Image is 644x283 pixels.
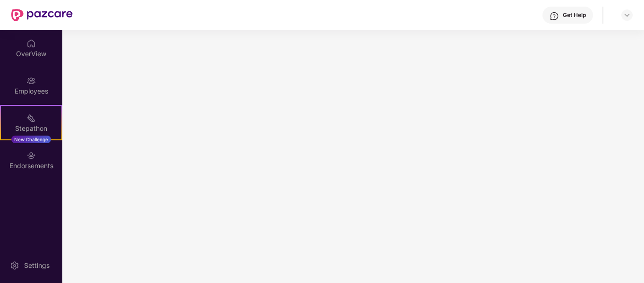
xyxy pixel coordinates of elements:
[11,136,51,143] div: New Challenge
[26,113,36,123] img: svg+xml;base64,PHN2ZyB4bWxucz0iaHR0cDovL3d3dy53My5vcmcvMjAwMC9zdmciIHdpZHRoPSIyMSIgaGVpZ2h0PSIyMC...
[26,151,36,160] img: svg+xml;base64,PHN2ZyBpZD0iRW5kb3JzZW1lbnRzIiB4bWxucz0iaHR0cDovL3d3dy53My5vcmcvMjAwMC9zdmciIHdpZH...
[623,11,631,19] img: svg+xml;base64,PHN2ZyBpZD0iRHJvcGRvd24tMzJ4MzIiIHhtbG5zPSJodHRwOi8vd3d3LnczLm9yZy8yMDAwL3N2ZyIgd2...
[26,76,36,86] img: svg+xml;base64,PHN2ZyBpZD0iRW1wbG95ZWVzIiB4bWxucz0iaHR0cDovL3d3dy53My5vcmcvMjAwMC9zdmciIHdpZHRoPS...
[563,11,586,19] div: Get Help
[26,39,36,48] img: svg+xml;base64,PHN2ZyBpZD0iSG9tZSIgeG1sbnM9Imh0dHA6Ly93d3cudzMub3JnLzIwMDAvc3ZnIiB3aWR0aD0iMjAiIG...
[1,124,61,133] div: Stepathon
[550,11,559,21] img: svg+xml;base64,PHN2ZyBpZD0iSGVscC0zMngzMiIgeG1sbnM9Imh0dHA6Ly93d3cudzMub3JnLzIwMDAvc3ZnIiB3aWR0aD...
[21,261,52,270] div: Settings
[11,9,73,21] img: New Pazcare Logo
[10,261,19,270] img: svg+xml;base64,PHN2ZyBpZD0iU2V0dGluZy0yMHgyMCIgeG1sbnM9Imh0dHA6Ly93d3cudzMub3JnLzIwMDAvc3ZnIiB3aW...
